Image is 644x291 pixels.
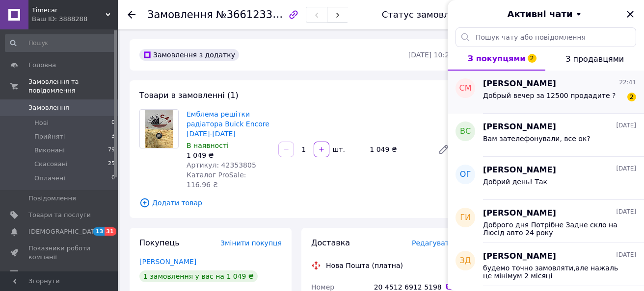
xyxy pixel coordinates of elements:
[627,93,636,101] span: 2
[187,150,270,160] div: 1 049 ₴
[330,145,346,154] div: шт.
[545,47,644,71] button: З продавцями
[483,178,547,186] span: Добрий день! Так
[34,160,68,169] span: Скасовані
[128,10,135,20] div: Повернутися назад
[216,8,286,21] span: №366123327
[460,169,471,180] span: ОГ
[483,251,556,262] span: [PERSON_NAME]
[624,8,636,20] button: Закрити
[28,194,76,203] span: Повідомлення
[5,34,116,52] input: Пошук
[616,208,636,216] span: [DATE]
[145,110,174,148] img: Емблема решітки радіатора Buick Encore 2013-2020
[448,114,644,157] button: вс[PERSON_NAME][DATE]Вам зателефонували, все ок?
[460,126,471,137] span: вс
[111,119,115,127] span: 0
[139,238,180,247] span: Покупець
[412,239,454,247] span: Редагувати
[28,77,118,95] span: Замовлення та повідомлення
[448,71,644,114] button: СМ[PERSON_NAME]22:41Добрый вечер за 12500 продадите ?2
[105,227,116,236] span: 31
[111,174,115,183] span: 0
[366,143,430,156] div: 1 049 ₴
[460,255,471,267] span: ЗД
[28,61,56,70] span: Головна
[139,197,454,208] span: Додати товар
[147,9,213,21] span: Замовлення
[108,160,115,169] span: 25
[483,221,622,237] span: Доброго дня Потрібне Задне скло на Люсід авто 24 року
[528,54,537,63] span: 2
[483,78,556,90] span: [PERSON_NAME]
[139,49,239,61] div: Замовлення з додатку
[382,10,472,20] div: Статус замовлення
[93,227,105,236] span: 13
[139,258,196,266] a: [PERSON_NAME]
[483,92,616,99] span: Добрый вечер за 12500 продадите ?
[32,15,118,24] div: Ваш ID: 3888288
[448,47,545,71] button: З покупцями2
[34,132,65,141] span: Прийняті
[616,165,636,173] span: [DATE]
[111,132,115,141] span: 3
[187,161,256,169] span: Артикул: 42353805
[28,244,91,262] span: Показники роботи компанії
[28,211,91,219] span: Товари та послуги
[434,140,454,159] a: Редагувати
[32,6,106,15] span: Timecar
[408,51,454,59] time: [DATE] 10:29
[475,8,617,21] button: Активні чати
[187,171,246,189] span: Каталог ProSale: 116.96 ₴
[619,78,636,87] span: 22:41
[108,146,115,155] span: 79
[448,200,644,243] button: ГИ[PERSON_NAME][DATE]Доброго дня Потрібне Задне скло на Люсід авто 24 року
[507,8,572,21] span: Активні чати
[28,270,54,279] span: Відгуки
[34,174,65,183] span: Оплачені
[187,142,229,149] span: В наявності
[483,135,590,143] span: Вам зателефонували, все ок?
[483,264,622,280] span: будемо точно замовляти,але нажаль це мінімум 2 місяці
[459,83,472,94] span: СМ
[220,239,282,247] span: Змінити покупця
[311,238,350,247] span: Доставка
[34,146,65,155] span: Виконані
[483,121,556,133] span: [PERSON_NAME]
[616,251,636,259] span: [DATE]
[28,227,101,236] span: [DEMOGRAPHIC_DATA]
[139,91,239,100] span: Товари в замовленні (1)
[448,157,644,200] button: ОГ[PERSON_NAME][DATE]Добрий день! Так
[483,165,556,176] span: [PERSON_NAME]
[460,212,471,223] span: ГИ
[468,54,526,63] span: З покупцями
[448,243,644,286] button: ЗД[PERSON_NAME][DATE]будемо точно замовляти,але нажаль це мінімум 2 місяці
[34,119,49,127] span: Нові
[139,270,258,282] div: 1 замовлення у вас на 1 049 ₴
[187,110,269,138] a: Емблема решітки радіатора Buick Encore [DATE]-[DATE]
[323,261,405,270] div: Нова Пошта (платна)
[483,208,556,219] span: [PERSON_NAME]
[28,103,69,112] span: Замовлення
[456,27,636,47] input: Пошук чату або повідомлення
[616,121,636,130] span: [DATE]
[565,54,624,64] span: З продавцями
